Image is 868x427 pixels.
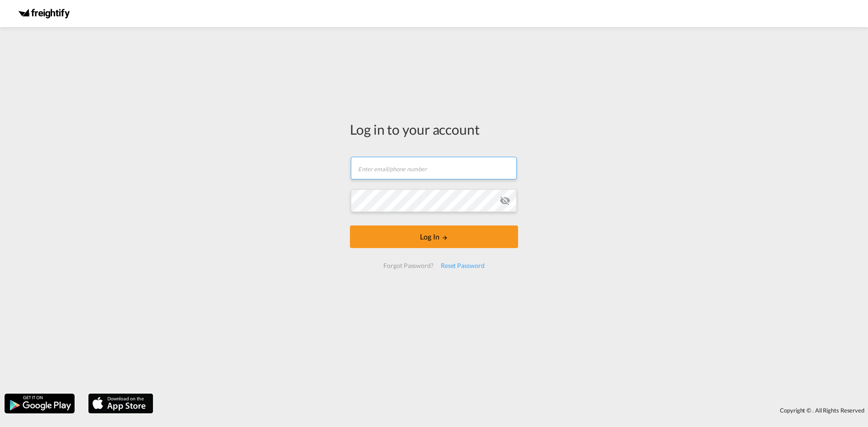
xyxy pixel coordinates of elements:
[380,258,437,274] div: Forgot Password?
[158,403,868,418] div: Copyright © . All Rights Reserved
[14,4,75,23] img: ship_freightbro_com.png
[500,195,510,206] md-icon: icon-eye-off
[350,225,518,248] button: LOGIN
[350,120,518,139] div: Log in to your account
[87,393,154,414] img: apple.png
[351,157,517,179] input: Enter email/phone number
[437,258,488,274] div: Reset Password
[4,393,75,414] img: google.png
